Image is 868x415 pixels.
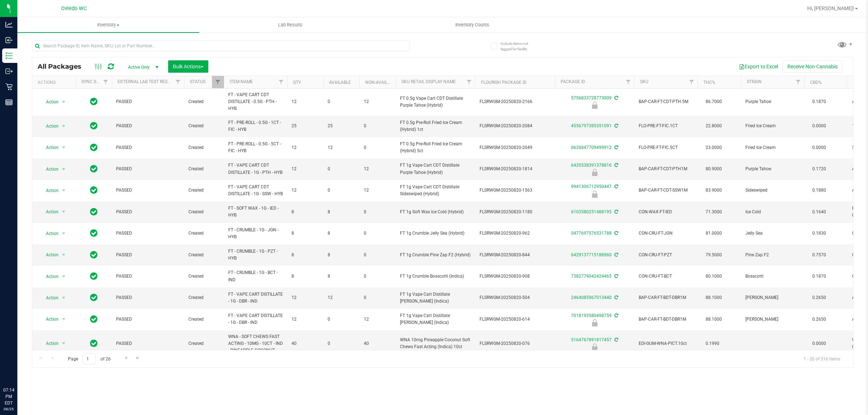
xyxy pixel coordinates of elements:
[5,21,13,28] inline-svg: Analytics
[268,22,312,28] span: Lab Results
[571,123,612,128] a: 4556797385351091
[59,207,68,217] span: select
[364,316,391,323] span: 12
[59,293,68,303] span: select
[571,184,612,189] a: 9941306712950447
[292,252,319,258] span: 8
[329,80,351,85] a: Available
[745,123,800,129] span: Fried Ice Cream
[554,102,635,109] div: Quarantine
[400,95,471,109] span: FT 0.5g Vape Cart CDT Distillate Purple Tahoe (Hybrid)
[364,294,391,301] span: 0
[809,97,830,107] span: 0.1870
[734,60,783,73] button: Export to Excel
[5,68,13,75] inline-svg: Outbound
[228,162,283,176] span: FT - VAPE CART CDT DISTILLATE - 1G - PTH - HYB
[3,387,14,406] p: 07:14 PM EDT
[39,142,59,153] span: Action
[702,164,726,174] span: 80.9000
[116,123,180,129] span: PASSED
[480,144,550,151] span: FLSRWGM-20250820-2049
[702,97,726,107] span: 86.7000
[116,230,180,237] span: PASSED
[173,64,204,69] span: Bulk Actions
[639,340,693,347] span: EDI-GUM-WNA-PICT.10ct
[809,228,830,239] span: 0.1830
[809,338,830,349] span: 0.0000
[571,337,612,342] a: 5164767891817457
[571,252,612,257] a: 6429137715188960
[613,95,618,100] span: Sync from Compliance System
[188,166,220,172] span: Created
[613,337,618,342] span: Sync from Compliance System
[116,144,180,151] span: PASSED
[686,76,698,88] a: Filter
[90,164,98,174] span: In Sync
[90,121,98,131] span: In Sync
[613,145,618,150] span: Sync from Compliance System
[364,98,391,105] span: 12
[116,316,180,323] span: PASSED
[116,273,180,280] span: PASSED
[400,162,471,176] span: FT 1g Vape Cart CDT Distillate Purple Tahoe (Hybrid)
[745,209,800,215] span: Ice Cold
[745,273,800,280] span: Bosscotti
[212,76,224,88] a: Filter
[613,295,618,300] span: Sync from Compliance System
[613,163,618,168] span: Sync from Compliance System
[59,185,68,196] span: select
[792,76,804,88] a: Filter
[554,319,635,326] div: Newly Received
[571,95,612,100] a: 5756833728773009
[116,187,180,194] span: PASSED
[328,340,355,347] span: 0
[5,83,13,90] inline-svg: Retail
[480,209,550,215] span: FLSRWGM-20250820-1180
[90,271,98,281] span: In Sync
[188,340,220,347] span: Created
[613,252,618,257] span: Sync from Compliance System
[39,121,59,131] span: Action
[292,98,319,105] span: 12
[17,17,199,33] a: Inventory
[90,338,98,348] span: In Sync
[809,271,830,282] span: 0.1870
[116,294,180,301] span: PASSED
[292,273,319,280] span: 8
[328,209,355,215] span: 8
[480,166,550,172] span: FLSRWGM-20250820-1814
[328,166,355,172] span: 0
[121,353,132,363] a: Go to the next page
[613,184,618,189] span: Sync from Compliance System
[228,333,283,354] span: WNA - SOFT CHEWS FAST ACTING - 10MG - 10CT - IND - PINEAPPLE COCONUT
[59,142,68,153] span: select
[116,340,180,347] span: PASSED
[809,185,830,196] span: 0.1880
[446,22,499,28] span: Inventory Counts
[188,144,220,151] span: Created
[39,97,59,107] span: Action
[400,230,471,237] span: FT 1g Crumble Jelly Sea (Hybrid)
[292,123,319,129] span: 25
[809,164,830,174] span: 0.1720
[39,228,59,239] span: Action
[809,121,830,131] span: 0.0000
[702,185,726,196] span: 83.9000
[400,337,471,350] span: WNA 10mg Pineapple Coconut Soft Chews Fast Acting (Indica) 10ct
[328,273,355,280] span: 8
[702,121,726,131] span: 22.8000
[807,5,854,11] span: Hi, [PERSON_NAME]!
[17,22,199,28] span: Inventory
[365,80,397,85] a: Non-Available
[90,97,98,107] span: In Sync
[480,294,550,301] span: FLSRWGM-20250820-504
[39,338,59,348] span: Action
[400,184,471,197] span: FT 1g Vape Cart CDT Distillate Sideswiped (Hybrid)
[116,209,180,215] span: PASSED
[809,250,830,260] span: 0.7570
[613,209,618,214] span: Sync from Compliance System
[100,76,112,88] a: Filter
[747,79,762,84] a: Strain
[83,353,96,364] input: 1
[400,141,471,154] span: FT 0.5g Pre-Roll Fried Ice Cream (Hybrid) 5ct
